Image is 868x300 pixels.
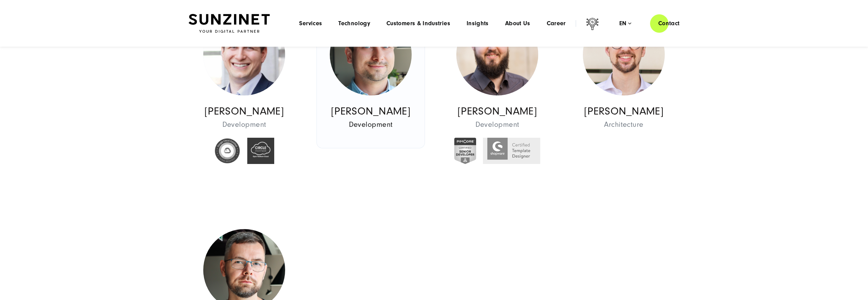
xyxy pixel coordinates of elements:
[583,14,665,95] img: Stephan-Ritter-570x570
[448,105,546,118] p: [PERSON_NAME]
[483,138,540,164] img: Zertifizierter Shopware Template Designer
[456,14,538,95] img: Carlos Reicheneder-570x570
[214,138,240,164] img: google-professional-cloud-architect-digitalagentur-SUNZINET
[454,138,476,164] img: Zertifiziert Pimcore Senior Entwickler - E-commerce Agentur SUNZINET
[650,14,688,33] a: Contact
[448,118,546,131] span: Development
[189,14,270,33] img: SUNZINET Full Service Digital Agentur
[195,105,293,118] p: [PERSON_NAME]
[322,105,420,118] p: [PERSON_NAME]
[547,20,566,27] a: Career
[330,14,412,95] img: Michał-Zegar-570x570 1
[505,20,530,27] a: About Us
[386,20,450,27] a: Customers & Industries
[247,138,275,164] img: Circle Partner Open Telekom Open Telekom Cloud Logo auf Magenta Hintergrund
[322,118,420,131] span: Development
[575,118,673,131] span: Architecture
[299,20,322,27] a: Services
[195,118,293,131] span: Development
[338,20,370,27] a: Technology
[467,20,489,27] a: Insights
[619,20,631,27] div: en
[575,105,673,118] p: [PERSON_NAME]
[203,14,285,95] img: Kevin Szabò - Knowledge Lead Enterprise Architecture & Senior Developer - SUNZINET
